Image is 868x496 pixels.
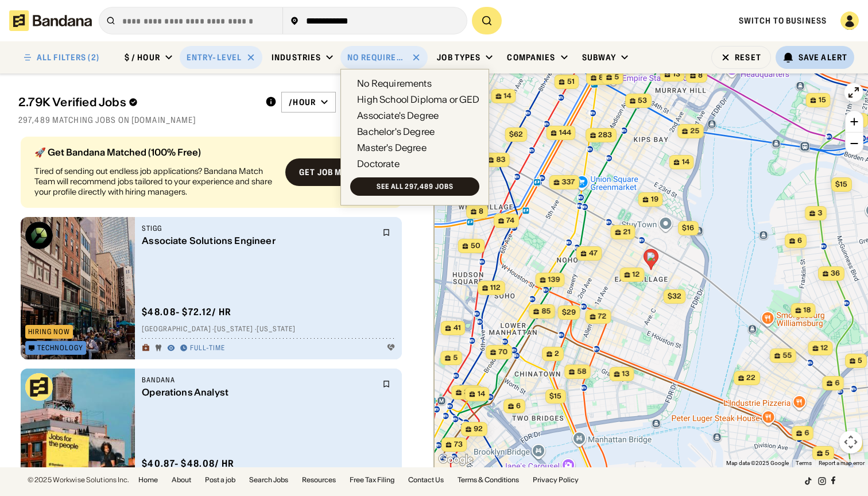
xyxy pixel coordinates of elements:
div: Doctorate [357,159,399,168]
span: 144 [559,128,571,138]
div: No Requirements [357,79,431,88]
span: $29 [562,308,576,316]
span: 51 [567,77,575,87]
span: 85 [541,307,551,316]
span: 25 [690,126,699,136]
span: 5 [858,356,862,366]
a: Search Jobs [249,476,288,483]
div: $ / hour [125,52,160,63]
span: 13 [673,69,680,79]
div: 297,489 matching jobs on [DOMAIN_NAME] [18,115,416,125]
div: Hiring Now [28,328,70,335]
a: Report a map error [819,460,865,466]
span: 8 [479,207,483,216]
span: 5 [614,72,619,82]
span: 70 [498,347,507,357]
a: Terms & Conditions [458,476,519,483]
span: 92 [474,424,483,434]
div: Save Alert [799,52,847,63]
span: 328 [464,387,478,397]
div: Master's Degree [357,143,426,152]
span: 50 [471,241,480,251]
div: © 2025 Workwise Solutions Inc. [28,476,129,483]
div: Entry-Level [187,52,242,63]
div: Bachelor's Degree [357,127,435,136]
span: 41 [454,323,461,333]
span: 6 [804,428,809,438]
div: [GEOGRAPHIC_DATA] · [US_STATE] · [US_STATE] [142,325,395,334]
a: Resources [302,476,336,483]
span: 86 [599,73,608,83]
a: Contact Us [408,476,444,483]
span: 2 [555,349,559,359]
img: Bandana logotype [9,10,92,31]
span: 14 [682,157,689,167]
a: Post a job [205,476,235,483]
span: $15 [549,392,561,400]
span: 12 [633,270,640,280]
span: 14 [504,91,511,101]
span: $32 [668,292,681,300]
div: grid [18,132,416,467]
div: See all 297,489 jobs [377,183,454,190]
div: ALL FILTERS (2) [37,53,99,61]
div: Job Types [437,52,480,63]
div: Technology [37,344,83,351]
div: Stigg [142,224,375,233]
span: Map data ©2025 Google [726,460,789,466]
span: $15 [835,180,847,188]
span: 53 [638,96,647,106]
span: 112 [490,283,501,293]
span: 83 [496,155,505,165]
a: Home [138,476,158,483]
div: Companies [507,52,555,63]
div: $ 40.87 - $48.08 / hr [142,458,234,470]
span: 36 [831,269,840,278]
span: 47 [589,249,598,258]
div: Associate's Degree [357,111,439,120]
div: Bandana [142,375,375,385]
button: Map camera controls [839,431,862,454]
span: 21 [623,227,631,237]
div: 2.79K Verified Jobs [18,95,256,109]
span: 139 [548,275,560,285]
div: Operations Analyst [142,387,375,398]
span: 15 [819,95,826,105]
a: Free Tax Filing [350,476,394,483]
span: 73 [454,440,463,449]
span: 8 [698,71,703,80]
span: 14 [478,389,485,399]
span: 12 [821,343,828,353]
span: 5 [453,353,458,363]
div: Industries [272,52,321,63]
img: Stigg logo [25,222,53,249]
span: 18 [804,305,811,315]
span: 72 [598,312,607,321]
span: 55 [782,351,792,361]
div: Get job matches [299,168,374,176]
a: Open this area in Google Maps (opens a new window) [437,452,475,467]
div: 🚀 Get Bandana Matched (100% Free) [34,148,276,157]
div: /hour [289,97,316,107]
div: Tired of sending out endless job applications? Bandana Match Team will recommend jobs tailored to... [34,166,276,197]
span: 74 [506,216,514,226]
div: High School Diploma or GED [357,95,479,104]
img: Google [437,452,475,467]
a: Switch to Business [739,15,827,26]
span: 3 [817,208,822,218]
span: 13 [622,369,630,379]
div: No Requirements [347,52,407,63]
div: Full-time [190,344,225,353]
span: 19 [651,195,658,204]
span: 6 [797,236,802,246]
span: 6 [835,378,839,388]
a: About [172,476,191,483]
span: 22 [746,373,755,383]
span: 337 [562,177,575,187]
span: 5 [825,448,830,458]
span: $62 [509,130,523,138]
div: Subway [582,52,617,63]
a: Privacy Policy [533,476,579,483]
span: 6 [516,401,521,411]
